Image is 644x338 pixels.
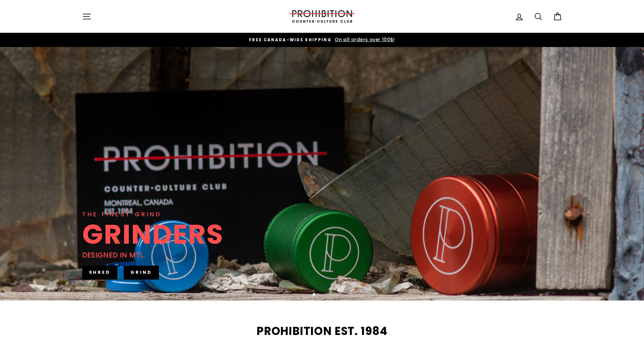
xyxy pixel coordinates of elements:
[84,36,560,44] a: FREE CANADA-WIDE SHIPPING On all orders over 100$!
[330,293,333,297] button: 4
[82,249,145,261] div: DESIGNED IN MTL.
[288,10,356,23] img: PROHIBITION COUNTER-CULTURE CLUB
[82,221,223,248] div: GRINDERS
[319,293,322,297] button: 2
[324,293,328,297] button: 3
[124,266,159,279] a: GRIND
[313,293,316,296] button: 1
[249,37,332,43] span: FREE CANADA-WIDE SHIPPING
[82,326,562,337] h2: PROHIBITION EST. 1984
[82,266,118,279] a: SHRED
[82,210,162,219] div: THE FINEST GRIND
[333,37,395,43] span: On all orders over 100$!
